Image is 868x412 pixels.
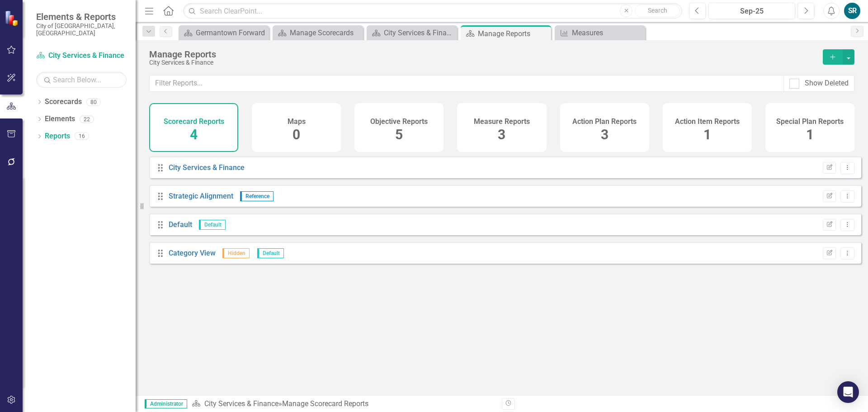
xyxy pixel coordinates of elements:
a: Category View [169,249,216,257]
span: 3 [601,127,609,142]
div: Show Deleted [805,78,849,89]
div: 22 [80,115,94,123]
a: Elements [45,114,75,124]
div: City Services & Finance [149,59,814,66]
small: City of [GEOGRAPHIC_DATA], [GEOGRAPHIC_DATA] [36,22,127,37]
a: City Services & Finance [204,399,278,408]
input: Search ClearPoint... [183,3,682,19]
div: Germantown Forward [196,27,267,38]
button: Search [635,5,680,17]
span: 0 [292,127,300,142]
h4: Special Plan Reports [776,118,844,126]
span: Elements & Reports [36,11,127,22]
div: City Services & Finance [384,27,455,38]
input: Filter Reports... [149,75,784,92]
span: Hidden [222,248,250,258]
a: Scorecards [45,97,82,107]
div: 16 [75,133,89,140]
div: Manage Reports [149,49,814,59]
span: Reference [240,191,274,201]
span: 4 [190,127,198,142]
button: SR [844,3,860,19]
span: 3 [498,127,505,142]
span: 1 [703,127,711,142]
button: Sep-25 [708,3,795,19]
h4: Objective Reports [370,118,428,126]
a: Strategic Alignment [169,192,233,200]
div: Measures [572,27,643,38]
a: Manage Scorecards [275,27,361,38]
div: Open Intercom Messenger [837,381,859,403]
img: ClearPoint Strategy [5,10,20,26]
input: Search Below... [36,72,127,88]
a: Reports [45,131,70,142]
span: 1 [806,127,814,142]
a: Default [169,220,192,229]
div: Manage Scorecards [290,27,361,38]
h4: Maps [288,118,306,126]
a: City Services & Finance [36,51,127,61]
span: 5 [395,127,403,142]
span: Search [648,7,667,14]
div: Sep-25 [712,6,792,17]
span: Default [199,220,226,230]
h4: Action Plan Reports [572,118,637,126]
h4: Action Item Reports [675,118,740,126]
a: Measures [557,27,643,38]
div: 80 [86,98,101,106]
div: Manage Reports [478,28,549,39]
a: City Services & Finance [369,27,455,38]
div: » Manage Scorecard Reports [192,399,495,409]
a: City Services & Finance [169,163,245,172]
a: Germantown Forward [181,27,267,38]
span: Default [257,248,284,258]
h4: Scorecard Reports [164,118,224,126]
span: Administrator [145,399,187,408]
h4: Measure Reports [474,118,530,126]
